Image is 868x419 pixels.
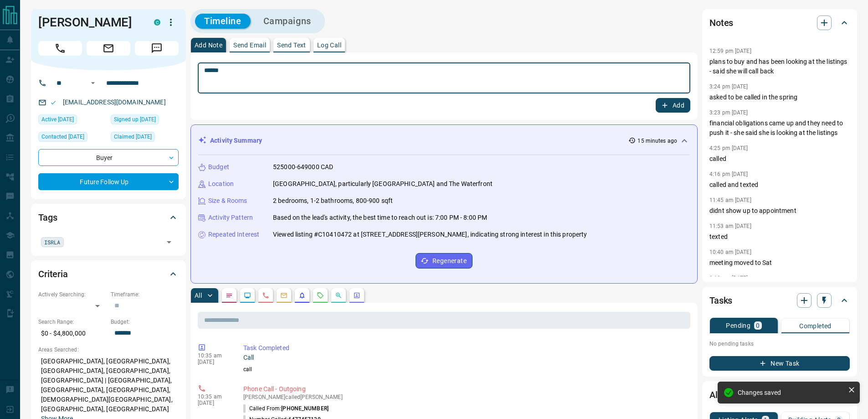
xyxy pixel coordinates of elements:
p: Activity Summary [210,136,262,145]
p: Size & Rooms [208,196,247,206]
div: Future Follow Up [38,173,179,190]
svg: Agent Actions [353,292,360,299]
button: Timeline [195,14,251,29]
div: Fri Nov 15 2024 [38,114,106,127]
p: [DATE] [198,400,230,406]
span: Active [DATE] [41,115,74,124]
p: [DATE] [198,359,230,365]
div: Activity Summary15 minutes ago [198,132,690,149]
button: Open [87,78,98,88]
p: 3:23 pm [DATE] [709,109,748,116]
p: Call [243,353,687,362]
h1: [PERSON_NAME] [38,15,140,30]
p: 10:35 am [198,352,230,359]
p: Actively Searching: [38,290,106,299]
p: call [243,365,687,373]
p: Activity Pattern [208,213,253,222]
p: Pending [726,322,750,329]
svg: Notes [226,292,233,299]
h2: Tasks [709,293,732,308]
p: No pending tasks [709,337,850,351]
button: Regenerate [416,253,473,269]
div: condos.ca [154,19,160,26]
svg: Emails [280,292,288,299]
p: 4:16 pm [DATE] [709,171,748,177]
svg: Requests [317,292,324,299]
p: Based on the lead's activity, the best time to reach out is: 7:00 PM - 8:00 PM [273,213,487,222]
span: Email [87,41,130,56]
p: Add Note [195,42,222,48]
div: Alerts [709,384,850,406]
p: 12:59 pm [DATE] [709,48,751,54]
svg: Opportunities [335,292,342,299]
p: 2 bedrooms, 1-2 bathrooms, 800-900 sqft [273,196,393,206]
p: 11:53 am [DATE] [709,223,751,229]
p: Log Call [317,42,341,48]
p: Search Range: [38,318,106,326]
svg: Lead Browsing Activity [244,292,251,299]
h2: Notes [709,16,733,30]
div: Mon Apr 24 2017 [111,114,179,127]
span: ISRLA [44,238,61,247]
p: [PERSON_NAME] called [PERSON_NAME] [243,394,687,400]
p: Phone Call - Outgoing [243,384,687,394]
span: Claimed [DATE] [114,132,152,141]
div: Changes saved [738,389,844,396]
p: plans to buy and has been looking at the listings - said she will call back [709,57,850,76]
svg: Calls [262,292,269,299]
p: Timeframe: [111,290,179,299]
h2: Alerts [709,388,733,402]
p: 525000-649000 CAD [273,162,333,172]
a: [EMAIL_ADDRESS][DOMAIN_NAME] [63,98,166,106]
p: Areas Searched: [38,346,179,354]
div: Tue Mar 25 2025 [38,132,106,145]
p: meeting moved to Sat [709,258,850,268]
div: Tasks [709,290,850,311]
div: Buyer [38,149,179,166]
button: New Task [709,356,850,371]
div: Fri Mar 08 2024 [111,132,179,145]
p: 0 [756,322,760,329]
p: Budget [208,162,229,172]
span: Contacted [DATE] [41,132,84,141]
p: Repeated Interest [208,230,259,239]
p: called [709,154,850,164]
p: 3:24 pm [DATE] [709,83,748,90]
svg: Email Valid [50,99,56,106]
p: Called From: [243,404,329,413]
p: texted [709,232,850,242]
p: 11:45 am [DATE] [709,197,751,203]
span: Call [38,41,82,56]
p: Completed [799,323,832,329]
p: Viewed listing #C10410472 at [STREET_ADDRESS][PERSON_NAME], indicating strong interest in this pr... [273,230,587,239]
button: Campaigns [254,14,320,29]
p: Send Text [277,42,306,48]
p: All [195,292,202,299]
p: Location [208,179,234,189]
p: didnt show up to appointment [709,206,850,216]
span: Message [135,41,179,56]
span: [PHONE_NUMBER] [281,405,329,412]
div: Tags [38,207,179,228]
p: 10:40 am [DATE] [709,249,751,255]
p: 4:25 pm [DATE] [709,145,748,151]
p: Budget: [111,318,179,326]
p: 10:35 am [198,393,230,400]
button: Open [163,236,175,248]
span: Signed up [DATE] [114,115,156,124]
p: 9:18 am [DATE] [709,275,748,281]
p: asked to be called in the spring [709,93,850,102]
div: Notes [709,12,850,34]
p: Task Completed [243,343,687,353]
p: 15 minutes ago [637,137,677,145]
svg: Listing Alerts [298,292,306,299]
p: Send Email [233,42,266,48]
p: called and texted [709,180,850,190]
button: Add [656,98,690,113]
p: $0 - $4,800,000 [38,326,106,341]
h2: Tags [38,210,57,225]
div: Criteria [38,263,179,285]
p: [GEOGRAPHIC_DATA], particularly [GEOGRAPHIC_DATA] and The Waterfront [273,179,493,189]
h2: Criteria [38,267,68,281]
p: financial obligations came up and they need to push it - she said she is looking at the listings [709,119,850,138]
